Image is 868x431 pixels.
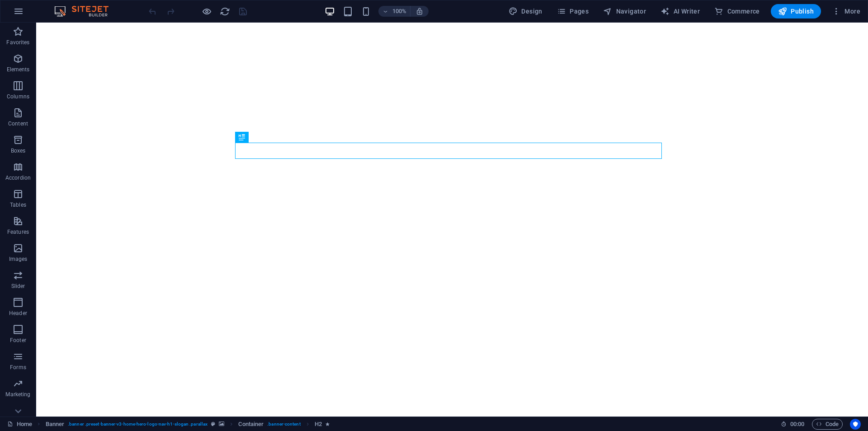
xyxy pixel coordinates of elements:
[219,6,230,17] button: reload
[790,419,804,430] span: 00 00
[714,7,760,16] span: Commerce
[219,422,224,426] i: This element contains a background
[325,422,330,426] i: Element contains an animation
[392,6,406,17] h6: 100%
[11,283,25,290] p: Slider
[378,6,410,17] button: 100%
[832,7,860,16] span: More
[11,147,26,154] p: Boxes
[211,422,215,426] i: This element is a customizable preset
[238,419,264,430] span: Container
[553,4,592,19] button: Pages
[220,6,230,17] i: Reload page
[7,93,29,100] p: Columns
[557,7,589,16] span: Pages
[7,66,30,73] p: Elements
[505,4,546,19] button: Design
[660,7,700,16] span: AI Writer
[505,4,546,19] div: Design (Ctrl+Alt+Y)
[711,4,764,19] button: Commerce
[201,6,212,17] button: Click here to leave preview mode and continue editing
[6,39,29,46] p: Favorites
[46,419,330,430] nav: breadcrumb
[778,7,814,16] span: Publish
[797,421,798,427] span: :
[10,364,26,371] p: Forms
[8,120,28,127] p: Content
[52,6,120,17] img: Editor Logo
[812,419,843,430] button: Code
[315,419,322,430] span: Click to select. Double-click to edit
[46,419,65,430] span: Click to select. Double-click to edit
[68,419,208,430] span: . banner .preset-banner-v3-home-hero-logo-nav-h1-slogan .parallax
[5,174,31,181] p: Accordion
[267,419,300,430] span: . banner-content
[5,391,30,398] p: Marketing
[10,201,26,209] p: Tables
[7,419,32,430] a: Click to cancel selection. Double-click to open Pages
[781,419,805,430] h6: Session time
[850,419,861,430] button: Usercentrics
[603,7,646,16] span: Navigator
[9,310,27,317] p: Header
[415,7,424,15] i: On resize automatically adjust zoom level to fit chosen device.
[828,4,864,19] button: More
[599,4,650,19] button: Navigator
[9,255,28,263] p: Images
[10,337,26,344] p: Footer
[816,419,839,430] span: Code
[509,7,542,16] span: Design
[7,228,29,236] p: Features
[771,4,821,19] button: Publish
[657,4,703,19] button: AI Writer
